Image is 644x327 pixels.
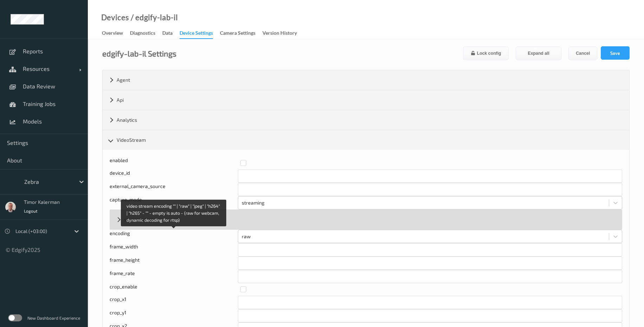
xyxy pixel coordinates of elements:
a: Data [162,28,180,38]
div: device_id [110,169,238,183]
div: Device Settings [180,29,213,39]
a: Device Settings [180,28,220,39]
div: VideoStream [103,130,629,150]
a: Overview [102,28,130,38]
button: Save [601,46,630,60]
div: crop_enable [110,283,235,296]
div: Data [162,29,173,38]
div: Agent [103,70,629,90]
div: Analytics [103,110,629,130]
div: frame_height [110,256,238,270]
div: crop_x1 [110,296,238,309]
a: Diagnostics [130,28,162,38]
div: frame_rate [110,270,238,283]
div: / edgify-lab-il [129,14,178,21]
a: Version History [262,28,304,38]
div: enabled [110,157,235,169]
div: edgify-lab-il Settings [102,50,176,57]
div: encoding [110,230,238,243]
div: Overview [102,29,123,38]
div: external_camera_source [110,183,238,196]
div: Camera Settings [220,29,255,38]
a: Camera Settings [220,28,262,38]
button: Cancel [568,47,597,60]
div: source_plugin [110,210,622,229]
a: Devices [101,14,129,21]
div: crop_y1 [110,309,238,322]
div: frame_width [110,243,238,256]
div: Version History [262,29,297,38]
button: Lock config [463,47,509,60]
button: Expand all [516,47,561,60]
div: Api [103,90,629,110]
div: capture_mode [110,196,238,209]
div: Diagnostics [130,29,155,38]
